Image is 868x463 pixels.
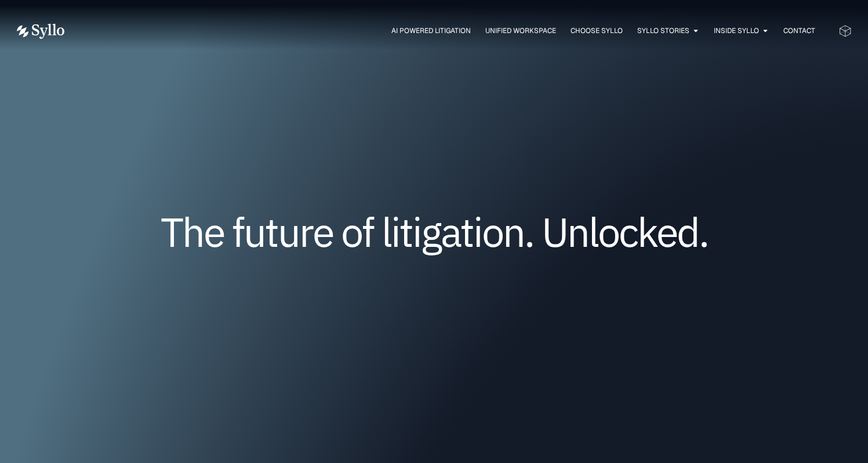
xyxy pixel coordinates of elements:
[86,213,782,251] h1: The future of litigation. Unlocked.
[571,25,623,36] a: Choose Syllo
[17,24,64,39] img: Vector
[88,25,815,37] div: Menu Toggle
[485,25,556,36] a: Unified Workspace
[637,25,689,36] a: Syllo Stories
[391,25,471,36] a: AI Powered Litigation
[714,25,759,36] a: Inside Syllo
[783,25,815,36] a: Contact
[88,25,815,37] nav: Menu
